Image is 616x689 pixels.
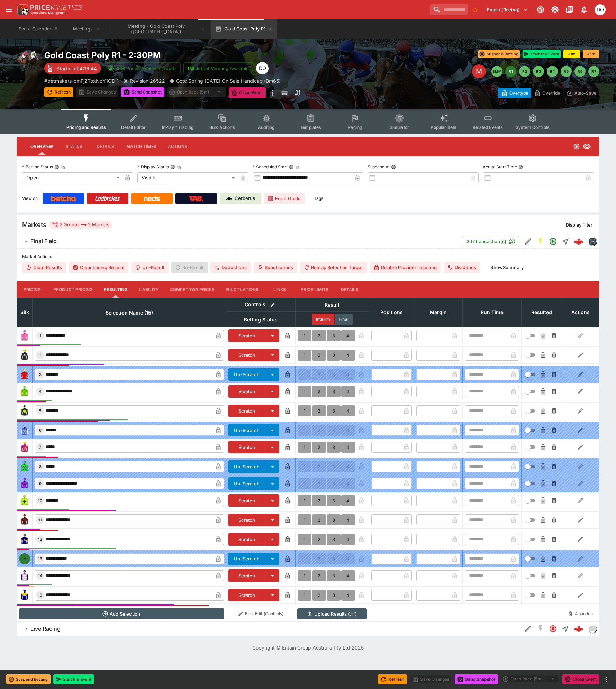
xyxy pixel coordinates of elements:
[162,138,193,155] button: Actions
[69,262,128,273] button: Clear Losing Results
[17,235,462,248] button: Final Field
[289,165,294,169] button: Scheduled StartCopy To Clipboard
[37,573,44,578] span: 14
[66,125,106,130] span: Pricing and Results
[220,193,261,204] a: Cerberus
[561,66,572,77] button: R5
[574,89,596,97] p: Auto-Save
[563,88,599,98] button: Auto-Save
[228,477,265,490] button: Un-Scratch
[22,164,53,170] p: Betting Status
[297,608,367,619] button: Upload Results (.lif)
[37,593,44,598] span: 15
[37,537,44,542] span: 12
[574,237,583,246] div: e2612790-0308-477c-9f17-a29a2857749f
[295,298,369,311] th: Result
[19,461,30,472] img: runner 8
[574,66,586,77] button: R6
[312,570,326,581] button: 2
[470,4,481,15] button: No Bookmarks
[162,125,194,130] span: InPlay™ Trading
[341,386,355,397] button: 4
[228,589,265,601] button: Scratch
[534,235,547,248] button: SGM Enabled
[574,624,583,634] img: logo-cerberus--red.svg
[228,553,265,565] button: Un-Scratch
[341,590,355,601] button: 4
[588,66,599,77] button: R7
[327,570,341,581] button: 3
[562,674,599,684] button: Close Event
[368,164,390,170] p: Suspend At
[295,281,334,298] button: Price Limits
[549,237,557,246] svg: Open
[228,441,265,453] button: Scratch
[6,674,51,684] button: Suspend Betting
[341,570,355,581] button: 4
[559,622,572,635] button: Straight
[144,196,160,201] img: Neds
[312,495,326,506] button: 2
[19,495,30,506] img: runner 10
[327,590,341,601] button: 3
[533,66,544,77] button: R3
[19,442,30,453] img: runner 7
[3,3,15,16] button: open drawer
[61,165,65,169] button: Copy To Clipboard
[327,405,341,416] button: 3
[19,514,30,525] img: runner 11
[98,281,133,298] button: Resulting
[547,66,558,77] button: R4
[268,300,277,309] button: Bulk edit
[228,514,265,526] button: Scratch
[369,298,414,327] th: Positions
[228,608,293,619] button: Bulk Edit (Controls)
[522,235,534,248] button: Edit Detail
[574,624,583,634] div: c655bd38-5705-4647-9f42-75f3404203ed
[38,333,43,338] span: 1
[505,66,516,77] button: R1
[52,221,109,229] div: 2 Groups 2 Markets
[17,298,33,327] th: Silk
[572,235,586,248] a: e2612790-0308-477c-9f17-a29a2857749f
[25,138,58,155] button: Overview
[483,4,532,15] button: Select Tenant
[19,350,30,361] img: runner 2
[228,533,265,546] button: Scratch
[486,262,528,273] button: ShowSummary
[15,3,29,17] img: PriceKinetics Logo
[547,622,559,635] button: Closed
[583,142,591,151] svg: Visible
[19,330,30,341] img: runner 1
[264,193,305,204] a: Form Guide
[444,262,480,273] button: Dividends
[228,368,265,381] button: Un-Scratch
[19,553,30,564] div: E
[298,442,311,453] button: 1
[602,675,610,683] button: more
[549,3,561,16] button: Toggle light/dark mode
[334,281,365,298] button: Details
[19,608,224,619] button: Add Selection
[61,109,555,134] div: Event type filters
[462,236,519,247] button: 207Transaction(s)
[121,138,162,155] button: Match Times
[534,622,547,635] button: SGM Disabled
[254,262,297,273] button: Substitutions
[130,77,165,85] p: Revision 26522
[509,89,528,97] p: Overtype
[549,625,557,633] svg: Closed
[298,534,311,545] button: 1
[430,4,468,15] input: search
[51,196,76,201] img: Betcha
[298,514,311,525] button: 1
[478,50,520,58] button: Suspend Betting
[327,386,341,397] button: 3
[228,424,265,436] button: Un-Scratch
[38,372,43,377] span: 3
[58,138,90,155] button: Status
[56,65,97,72] p: Starts in 04:16:44
[137,164,169,170] p: Display Status
[110,19,210,39] button: Meeting - Gold Coast Poly (AUS)
[22,262,66,273] button: Clear Results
